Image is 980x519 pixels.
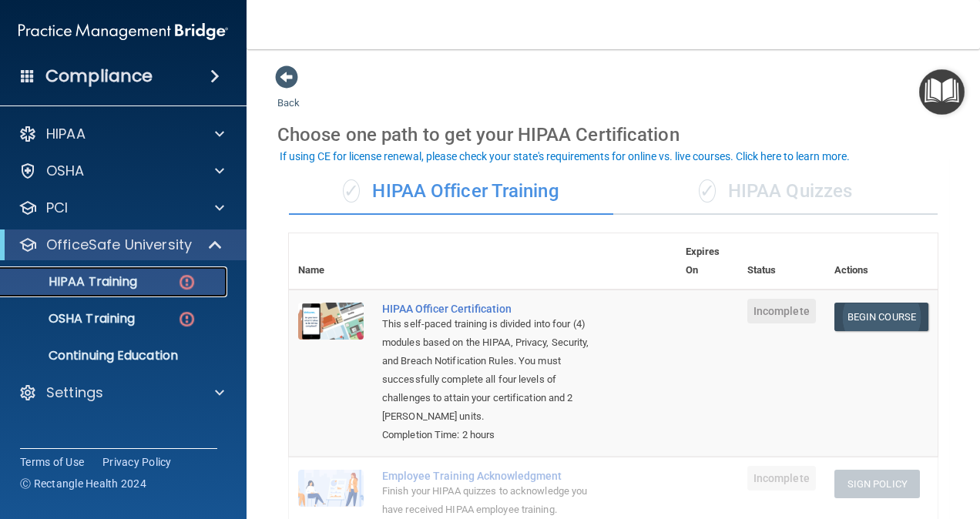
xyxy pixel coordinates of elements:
a: HIPAA Officer Certification [382,303,599,315]
a: Terms of Use [20,454,84,470]
p: OSHA Training [10,311,135,326]
th: Name [289,233,373,290]
span: ✓ [699,179,716,203]
span: Ⓒ Rectangle Health 2024 [20,476,146,491]
p: HIPAA [46,125,86,143]
img: danger-circle.6113f641.png [177,310,196,329]
p: Settings [46,383,103,402]
a: OSHA [18,162,224,180]
img: PMB logo [18,16,228,47]
div: HIPAA Quizzes [613,169,938,215]
div: Finish your HIPAA quizzes to acknowledge you have received HIPAA employee training. [382,482,599,519]
a: PCI [18,199,224,217]
div: Employee Training Acknowledgment [382,470,599,482]
button: If using CE for license renewal, please check your state's requirements for online vs. live cours... [277,149,852,164]
h4: Compliance [45,65,153,87]
a: Begin Course [834,303,928,331]
p: PCI [46,199,68,217]
div: If using CE for license renewal, please check your state's requirements for online vs. live cours... [280,151,850,162]
th: Expires On [676,233,738,290]
th: Actions [825,233,938,290]
div: Choose one path to get your HIPAA Certification [277,112,949,157]
a: Privacy Policy [102,454,172,470]
th: Status [738,233,825,290]
p: OSHA [46,162,85,180]
span: ✓ [343,179,360,203]
button: Sign Policy [834,470,920,498]
span: Incomplete [747,466,816,491]
button: Open Resource Center [919,69,965,115]
p: Continuing Education [10,348,220,363]
p: OfficeSafe University [46,236,192,254]
img: danger-circle.6113f641.png [177,273,196,292]
div: HIPAA Officer Training [289,169,613,215]
a: OfficeSafe University [18,236,223,254]
a: Back [277,79,300,109]
span: Incomplete [747,299,816,323]
p: HIPAA Training [10,274,137,290]
div: Completion Time: 2 hours [382,426,599,444]
a: Settings [18,383,224,402]
div: This self-paced training is divided into four (4) modules based on the HIPAA, Privacy, Security, ... [382,315,599,426]
a: HIPAA [18,125,224,143]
